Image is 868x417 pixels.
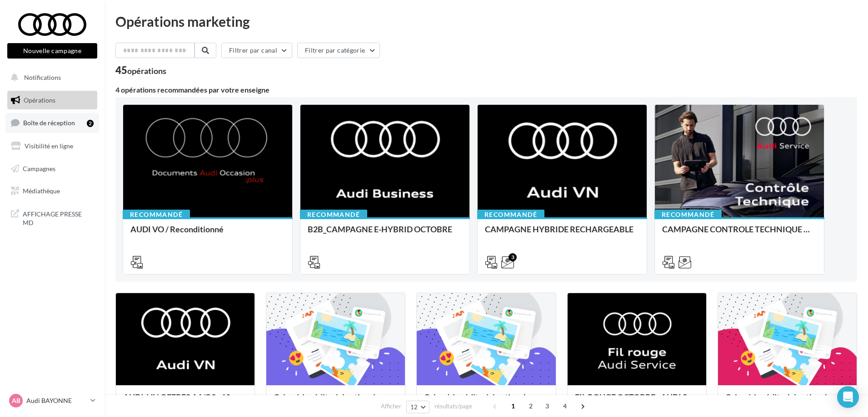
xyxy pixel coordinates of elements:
[509,253,517,261] div: 3
[506,399,520,413] span: 1
[23,164,55,172] span: Campagnes
[115,86,857,93] div: 4 opérations recommandées par votre enseigne
[406,401,429,413] button: 12
[23,119,75,127] span: Boîte de réception
[115,15,857,28] div: Opérations marketing
[12,396,20,405] span: AB
[662,225,817,243] div: CAMPAGNE CONTROLE TECHNIQUE 25€ OCTOBRE
[23,208,94,227] span: AFFICHAGE PRESSE MD
[477,210,544,220] div: Recommandé
[7,43,97,59] button: Nouvelle campagne
[540,399,554,413] span: 3
[25,142,73,150] span: Visibilité en ligne
[115,65,166,75] div: 45
[24,74,61,81] span: Notifications
[5,91,99,110] a: Opérations
[837,386,859,408] div: Open Intercom Messenger
[308,225,462,243] div: B2B_CAMPAGNE E-HYBRID OCTOBRE
[87,120,94,127] div: 2
[575,392,699,411] div: FIL ROUGE OCTOBRE - AUDI SERVICE
[274,392,398,411] div: Calendrier éditorial national : semaine du 06.10 au 12.10
[410,403,418,411] span: 12
[23,187,60,195] span: Médiathèque
[221,43,292,58] button: Filtrer par canal
[424,392,548,411] div: Calendrier éditorial national : semaine du 29.09 au 05.10
[485,225,639,243] div: CAMPAGNE HYBRIDE RECHARGEABLE
[130,225,285,243] div: AUDI VO / Reconditionné
[434,402,472,411] span: résultats/page
[725,392,849,411] div: Calendrier éditorial national : semaine du 22.09 au 28.09
[24,96,55,104] span: Opérations
[5,113,99,132] a: Boîte de réception2
[297,43,380,58] button: Filtrer par catégorie
[524,399,538,413] span: 2
[127,67,166,75] div: opérations
[5,182,99,201] a: Médiathèque
[26,396,87,405] p: Audi BAYONNE
[123,392,247,411] div: AUDI_VN OFFRES A1/Q2 - 10 au 31 octobre
[5,204,99,231] a: AFFICHAGE PRESSE MD
[381,402,401,411] span: Afficher
[5,137,99,156] a: Visibilité en ligne
[5,68,95,87] button: Notifications
[558,399,572,413] span: 4
[123,210,190,220] div: Recommandé
[7,392,97,409] a: AB Audi BAYONNE
[654,210,722,220] div: Recommandé
[300,210,367,220] div: Recommandé
[5,159,99,178] a: Campagnes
